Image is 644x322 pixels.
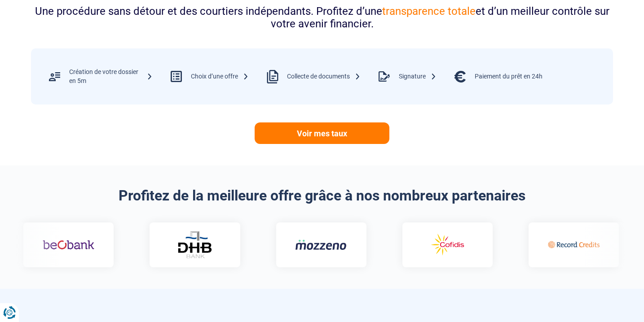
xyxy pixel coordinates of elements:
[42,232,94,258] img: Beobank
[399,72,437,81] div: Signature
[255,122,389,144] a: Voir mes taux
[69,68,153,85] div: Création de votre dossier en 5m
[31,187,613,204] h2: Profitez de la meilleure offre grâce à nos nombreux partenaires
[287,72,361,81] div: Collecte de documents
[31,5,613,31] div: Une procédure sans détour et des courtiers indépendants. Profitez d’une et d’un meilleur contrôle...
[475,72,543,81] div: Paiement du prêt en 24h
[176,231,212,258] img: DHB Bank
[191,72,249,81] div: Choix d’une offre
[382,5,476,17] span: transparence totale
[295,239,347,250] img: Mozzeno
[421,232,473,258] img: Cofidis
[547,232,599,258] img: Record credits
